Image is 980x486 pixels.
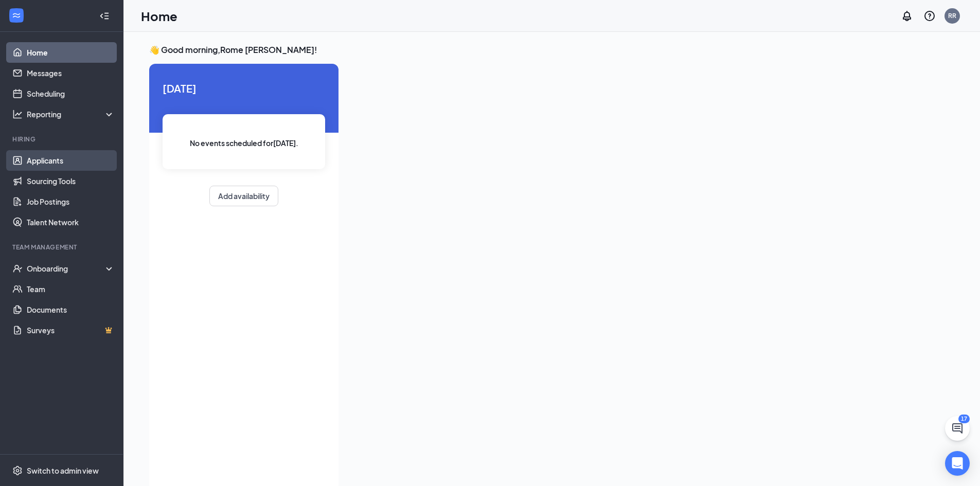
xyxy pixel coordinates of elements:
[11,10,22,21] svg: WorkstreamLogo
[923,10,936,22] svg: QuestionInfo
[12,135,113,143] div: Hiring
[27,191,115,212] a: Job Postings
[27,263,106,274] div: Onboarding
[27,299,115,320] a: Documents
[27,150,115,171] a: Applicants
[141,7,177,25] h1: Home
[190,137,298,149] span: No events scheduled for [DATE] .
[27,83,115,104] a: Scheduling
[99,11,110,21] svg: Collapse
[27,171,115,191] a: Sourcing Tools
[209,186,278,206] button: Add availability
[901,10,913,22] svg: Notifications
[163,80,325,96] span: [DATE]
[27,42,115,63] a: Home
[27,109,115,119] div: Reporting
[12,263,23,274] svg: UserCheck
[27,212,115,232] a: Talent Network
[27,320,115,340] a: SurveysCrown
[27,279,115,299] a: Team
[945,416,970,441] button: ChatActive
[12,465,23,476] svg: Settings
[27,63,115,83] a: Messages
[945,451,970,476] div: Open Intercom Messenger
[149,44,923,56] h3: 👋 Good morning, Rome [PERSON_NAME] !
[12,109,23,119] svg: Analysis
[12,243,113,251] div: Team Management
[948,11,956,20] div: RR
[951,422,964,435] svg: ChatActive
[27,465,99,476] div: Switch to admin view
[958,415,970,423] div: 17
